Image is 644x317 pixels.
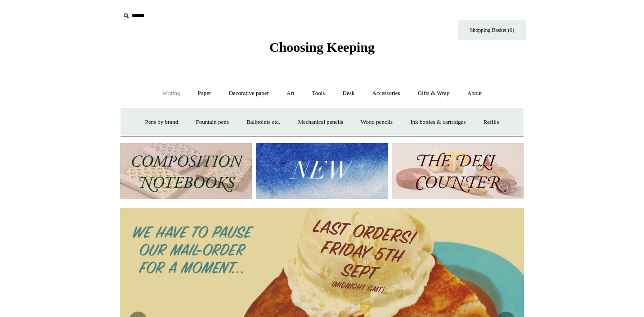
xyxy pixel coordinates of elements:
a: Tools [304,82,333,105]
a: About [459,82,490,105]
a: Decorative paper [221,82,277,105]
img: New.jpg__PID:f73bdf93-380a-4a35-bcfe-7823039498e1 [256,143,388,199]
a: Wood pencils [353,110,401,134]
a: Writing [154,82,188,105]
a: Ink bottles & cartridges [402,110,474,134]
span: Choosing Keeping [269,40,375,54]
a: Refills [475,110,507,134]
a: Gifts & Wrap [410,82,458,105]
img: The Deli Counter [392,143,524,199]
img: 202302 Composition ledgers.jpg__PID:69722ee6-fa44-49dd-a067-31375e5d54ec [120,143,252,199]
a: Mechanical pencils [290,110,351,134]
a: Paper [190,82,219,105]
a: Fountain pens [188,110,237,134]
a: Shopping Basket (0) [458,20,526,40]
a: Ballpoints etc. [238,110,288,134]
a: Desk [335,82,363,105]
a: Pens by brand [137,110,187,134]
a: Choosing Keeping [269,47,375,53]
a: Art [278,82,302,105]
a: Accessories [364,82,408,105]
